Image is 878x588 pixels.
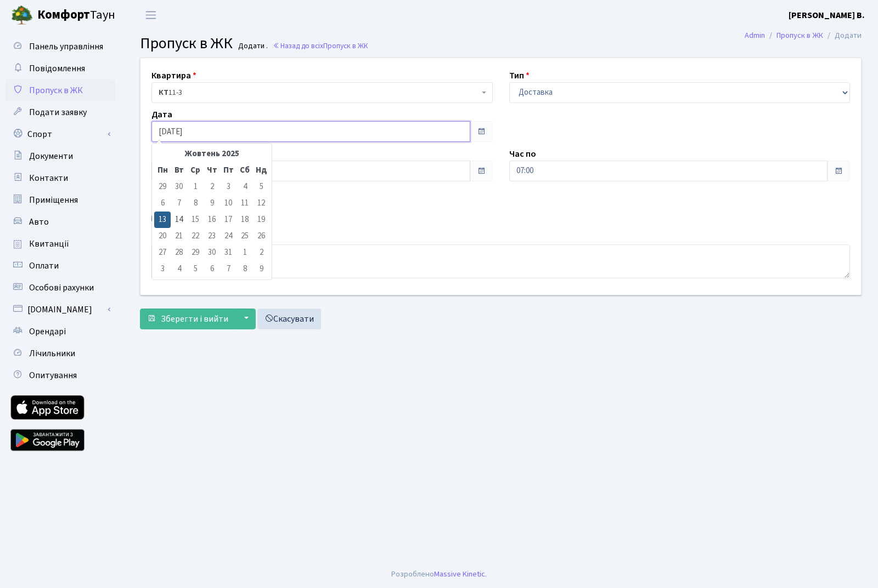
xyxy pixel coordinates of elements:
th: Пн [154,162,171,179]
td: 19 [253,212,269,228]
b: КТ [159,87,168,98]
td: 13 [154,212,171,228]
span: Лічильники [29,347,75,359]
div: Розроблено . [391,568,487,580]
a: Опитування [5,364,115,386]
td: 30 [204,244,220,261]
a: Admin [745,30,765,41]
span: Повідомлення [29,62,85,75]
a: Панель управління [5,36,115,58]
span: Оплати [29,260,59,272]
a: Орендарі [5,321,115,342]
td: 7 [171,195,187,212]
td: 26 [253,228,269,244]
td: 25 [237,228,253,244]
span: Приміщення [29,194,78,206]
span: Таун [37,6,115,25]
a: Пропуск в ЖК [776,30,823,41]
td: 8 [187,195,204,212]
td: 3 [154,261,171,277]
a: Подати заявку [5,101,115,123]
th: Ср [187,162,204,179]
td: 27 [154,244,171,261]
li: Додати [823,30,862,42]
label: Дата [151,108,172,121]
span: Особові рахунки [29,282,94,294]
a: Контакти [5,167,115,189]
label: Тип [509,69,530,82]
a: Приміщення [5,189,115,211]
td: 11 [237,195,253,212]
td: 29 [187,244,204,261]
a: Повідомлення [5,58,115,79]
td: 9 [204,195,220,212]
a: [DOMAIN_NAME] [5,299,115,321]
span: Пропуск в ЖК [140,32,233,54]
th: Жовтень 2025 [171,146,253,162]
td: 8 [237,261,253,277]
a: Особові рахунки [5,277,115,299]
span: <b>КТ</b>&nbsp;&nbsp;&nbsp;&nbsp;11-3 [159,87,479,98]
span: Панель управління [29,41,103,53]
td: 28 [171,244,187,261]
td: 16 [204,212,220,228]
label: Квартира [151,69,196,82]
th: Чт [204,162,220,179]
span: Опитування [29,369,77,381]
a: Пропуск в ЖК [5,79,115,101]
span: Пропуск в ЖК [323,41,368,51]
th: Пт [220,162,237,179]
a: Авто [5,211,115,233]
button: Зберегти і вийти [140,309,235,329]
td: 5 [253,179,269,195]
td: 10 [220,195,237,212]
a: Назад до всіхПропуск в ЖК [273,41,368,51]
span: Подати заявку [29,106,87,118]
td: 4 [237,179,253,195]
a: Квитанції [5,233,115,255]
span: Орендарі [29,326,66,338]
td: 23 [204,228,220,244]
a: [PERSON_NAME] В. [789,9,865,22]
td: 29 [154,179,171,195]
a: Спорт [5,123,115,145]
a: Документи [5,145,115,167]
label: Час по [509,147,536,161]
img: logo.png [11,4,33,26]
a: Оплати [5,255,115,277]
small: Додати . [236,42,268,51]
span: Зберегти і вийти [161,313,228,325]
td: 6 [204,261,220,277]
span: Документи [29,150,73,162]
td: 15 [187,212,204,228]
td: 18 [237,212,253,228]
span: <b>КТ</b>&nbsp;&nbsp;&nbsp;&nbsp;11-3 [151,82,493,103]
td: 4 [171,261,187,277]
span: Квитанції [29,238,69,250]
span: Контакти [29,172,68,184]
td: 5 [187,261,204,277]
span: Авто [29,216,49,228]
td: 22 [187,228,204,244]
td: 1 [187,179,204,195]
td: 14 [171,212,187,228]
th: Нд [253,162,269,179]
td: 31 [220,244,237,261]
b: [PERSON_NAME] В. [789,9,865,21]
span: Пропуск в ЖК [29,84,83,96]
td: 21 [171,228,187,244]
td: 2 [204,179,220,195]
button: Переключити навігацію [137,6,165,24]
a: Скасувати [257,309,321,329]
td: 24 [220,228,237,244]
td: 30 [171,179,187,195]
td: 7 [220,261,237,277]
th: Сб [237,162,253,179]
td: 3 [220,179,237,195]
td: 9 [253,261,269,277]
td: 1 [237,244,253,261]
td: 2 [253,244,269,261]
a: Лічильники [5,342,115,364]
td: 6 [154,195,171,212]
th: Вт [171,162,187,179]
